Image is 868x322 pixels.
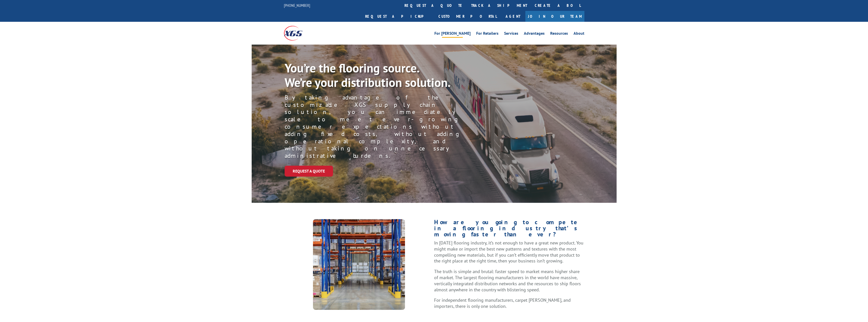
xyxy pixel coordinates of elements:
a: Resources [550,31,568,37]
a: Request a pickup [361,11,435,22]
p: In [DATE] flooring industry, it’s not enough to have a great new product. You might make or impor... [434,240,584,269]
a: [PHONE_NUMBER] [284,3,310,8]
a: For [PERSON_NAME] [434,31,471,37]
a: Request a Quote [285,166,333,177]
p: The truth is simple and brutal: faster speed to market means higher share of market. The largest ... [434,269,584,297]
a: Services [504,31,518,37]
a: Advantages [524,31,545,37]
a: About [574,31,584,37]
a: Customer Portal [435,11,501,22]
a: Agent [501,11,525,22]
h1: How are you going to compete in a flooring industry that’s moving faster than ever? [434,219,584,240]
img: xgas-full-truck-a-copy@2x [313,219,405,310]
p: By taking advantage of the customizable XGS supply chain solution, you can immediately scale to m... [285,94,479,160]
p: For independent flooring manufacturers, carpet [PERSON_NAME], and importers, there is only one so... [434,297,584,309]
p: You’re the flooring source. We’re your distribution solution. [285,61,461,90]
a: For Retailers [476,31,498,37]
a: Join Our Team [525,11,584,22]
